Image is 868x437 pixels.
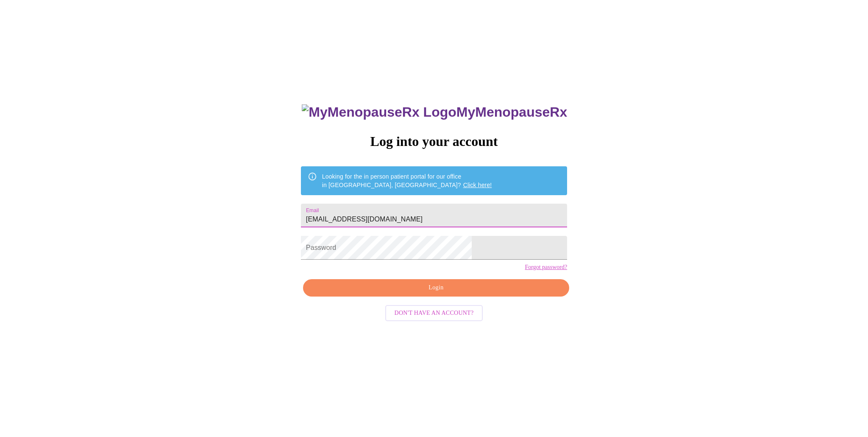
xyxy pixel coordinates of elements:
span: Login [313,283,559,293]
button: Don't have an account? [385,305,483,322]
button: Login [303,279,569,297]
a: Don't have an account? [383,308,485,316]
h3: Log into your account [301,134,567,149]
span: Don't have an account? [395,308,474,319]
div: Looking for the in person patient portal for our office in [GEOGRAPHIC_DATA], [GEOGRAPHIC_DATA]? [322,169,492,193]
a: Click here! [463,182,492,188]
h3: MyMenopauseRx [302,104,567,120]
img: MyMenopauseRx Logo [302,104,456,120]
a: Forgot password? [525,264,567,271]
